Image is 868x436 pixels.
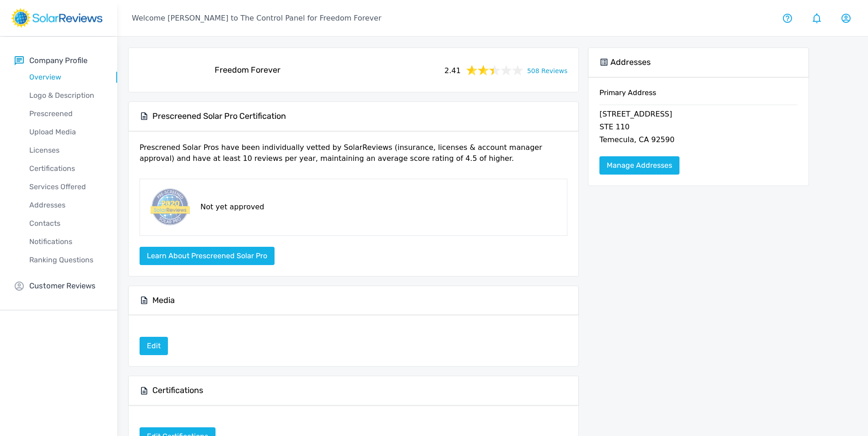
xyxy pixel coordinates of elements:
[15,196,117,214] a: Addresses
[15,141,117,160] a: Licenses
[15,255,117,266] p: Ranking Questions
[15,145,117,156] p: Licenses
[15,214,117,233] a: Contacts
[599,88,798,105] h6: Primary Address
[15,160,117,178] a: Certifications
[15,86,117,105] a: Logo & Description
[527,64,567,76] a: 508 Reviews
[610,57,651,68] h5: Addresses
[599,134,798,147] p: Temecula, CA 92590
[15,105,117,123] a: Prescreened
[15,163,117,174] p: Certifications
[15,90,117,101] p: Logo & Description
[29,280,96,292] p: Customer Reviews
[147,186,191,228] img: prescreened-badge.png
[29,55,87,66] p: Company Profile
[152,385,203,396] h5: Certifications
[15,236,117,247] p: Notifications
[599,156,679,175] a: Manage Addresses
[444,64,461,76] span: 2.41
[140,337,168,355] a: Edit
[15,218,117,229] p: Contacts
[15,181,117,192] p: Services Offered
[132,13,381,24] p: Welcome [PERSON_NAME] to The Control Panel for Freedom Forever
[140,142,567,171] p: Prescrened Solar Pros have been individually vetted by SolarReviews (insurance, licenses & accoun...
[15,68,117,86] a: Overview
[140,341,168,350] a: Edit
[15,200,117,211] p: Addresses
[152,295,175,306] h5: Media
[15,123,117,141] a: Upload Media
[15,178,117,196] a: Services Offered
[140,247,275,265] button: Learn about Prescreened Solar Pro
[152,111,286,122] h5: Prescreened Solar Pro Certification
[200,202,264,213] p: Not yet approved
[599,122,798,134] p: STE 110
[15,233,117,251] a: Notifications
[15,72,117,83] p: Overview
[15,251,117,269] a: Ranking Questions
[140,251,275,260] a: Learn about Prescreened Solar Pro
[215,65,280,75] h5: Freedom Forever
[15,108,117,119] p: Prescreened
[15,127,117,138] p: Upload Media
[599,109,798,122] p: [STREET_ADDRESS]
